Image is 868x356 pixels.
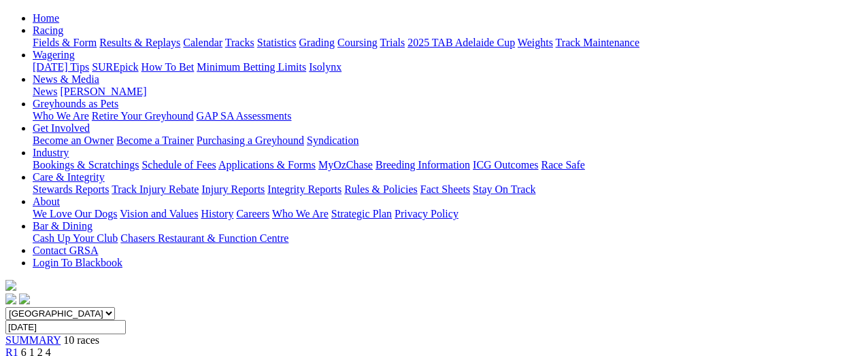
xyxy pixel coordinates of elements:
[375,159,470,171] a: Breeding Information
[257,37,297,48] a: Statistics
[116,135,194,146] a: Become a Trainer
[33,183,109,195] a: Stewards Reports
[407,37,515,48] a: 2025 TAB Adelaide Cup
[218,159,316,171] a: Applications & Forms
[318,159,373,171] a: MyOzChase
[33,61,89,73] a: [DATE] Tips
[331,208,392,219] a: Strategic Plan
[5,280,16,291] img: logo-grsa-white.png
[33,110,89,122] a: Who We Are
[541,159,584,171] a: Race Safe
[33,208,863,220] div: About
[299,37,335,48] a: Grading
[556,37,639,48] a: Track Maintenance
[225,37,254,48] a: Tracks
[33,257,122,268] a: Login To Blackbook
[141,61,195,73] a: How To Bet
[33,171,105,183] a: Care & Integrity
[267,183,341,195] a: Integrity Reports
[33,86,57,97] a: News
[33,110,863,122] div: Greyhounds as Pets
[201,183,265,195] a: Injury Reports
[395,208,458,219] a: Privacy Policy
[337,37,378,48] a: Coursing
[5,320,126,334] input: Select date
[344,183,418,195] a: Rules & Policies
[33,61,863,73] div: Wagering
[33,159,139,171] a: Bookings & Scratchings
[201,208,233,219] a: History
[33,98,118,109] a: Greyhounds as Pets
[141,159,216,171] a: Schedule of Fees
[473,159,538,171] a: ICG Outcomes
[60,86,146,97] a: [PERSON_NAME]
[197,61,306,73] a: Minimum Betting Limits
[33,232,863,245] div: Bar & Dining
[120,232,288,244] a: Chasers Restaurant & Function Centre
[33,122,90,134] a: Get Involved
[63,334,99,346] span: 10 races
[307,135,358,146] a: Syndication
[473,183,535,195] a: Stay On Track
[99,37,180,48] a: Results & Replays
[236,208,269,219] a: Careers
[197,135,304,146] a: Purchasing a Greyhound
[19,293,30,304] img: twitter.svg
[33,37,97,48] a: Fields & Form
[92,61,138,73] a: SUREpick
[518,37,553,48] a: Weights
[197,110,292,122] a: GAP SA Assessments
[92,110,194,122] a: Retire Your Greyhound
[33,183,863,196] div: Care & Integrity
[33,37,863,49] div: Racing
[33,245,98,256] a: Contact GRSA
[33,73,99,85] a: News & Media
[380,37,405,48] a: Trials
[33,220,93,232] a: Bar & Dining
[33,135,863,147] div: Get Involved
[112,183,199,195] a: Track Injury Rebate
[33,159,863,171] div: Industry
[183,37,222,48] a: Calendar
[420,183,470,195] a: Fact Sheets
[5,293,16,304] img: facebook.svg
[33,12,59,24] a: Home
[33,24,63,36] a: Racing
[33,196,60,207] a: About
[309,61,341,73] a: Isolynx
[33,232,118,244] a: Cash Up Your Club
[33,208,117,219] a: We Love Our Dogs
[33,49,75,60] a: Wagering
[272,208,329,219] a: Who We Are
[33,86,863,98] div: News & Media
[120,208,198,219] a: Vision and Values
[33,135,114,146] a: Become an Owner
[33,147,69,158] a: Industry
[5,334,61,346] a: SUMMARY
